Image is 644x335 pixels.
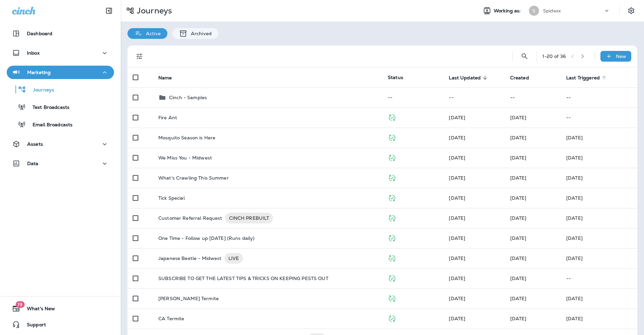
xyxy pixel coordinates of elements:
[510,75,529,81] span: Created
[158,253,222,264] p: Japanese Beetle - Midwest
[7,137,114,151] button: Assets
[7,302,114,315] button: 19What's New
[158,115,177,120] p: Fire Ant
[449,215,465,221] span: Jason Munk
[388,74,403,80] span: Status
[20,322,46,330] span: Support
[449,316,465,322] span: Caitlyn Wade
[388,234,396,241] span: Published
[561,148,637,168] td: [DATE]
[510,115,527,121] span: Caitlyn Wade
[561,168,637,188] td: [DATE]
[27,70,51,75] p: Marketing
[449,115,465,121] span: Caitlyn Wade
[158,175,229,181] p: What's Crawling This Summer
[382,87,443,108] td: --
[510,275,527,281] span: Frank Carreno
[616,54,626,59] p: New
[100,4,118,17] button: Collapse Sidebar
[449,255,465,261] span: Jason Munk
[225,213,273,223] div: CINCH PREBUILT
[510,255,527,261] span: Caitlyn Wade
[169,95,207,100] p: Cinch - Samples
[158,236,255,241] p: One Time - Follow up [DATE] (Runs daily)
[158,296,219,301] p: [PERSON_NAME] Termite
[561,208,637,228] td: [DATE]
[510,215,527,221] span: Caitlyn Wade
[388,255,396,261] span: Published
[7,27,114,40] button: Dashboard
[561,228,637,248] td: [DATE]
[561,188,637,208] td: [DATE]
[7,82,114,96] button: Journeys
[158,75,172,81] span: Name
[561,128,637,148] td: [DATE]
[27,50,40,56] p: Inbox
[388,174,396,180] span: Published
[27,141,43,147] p: Assets
[566,276,632,281] p: --
[449,135,465,141] span: Caitlyn Wade
[510,195,527,201] span: Caitlyn Wade
[388,194,396,200] span: Published
[26,105,69,111] p: Text Broadcasts
[510,135,527,141] span: Jason Munk
[26,87,54,93] p: Journeys
[225,215,273,221] span: CINCH PREBUILT
[561,248,637,268] td: [DATE]
[143,31,161,36] p: Active
[388,214,396,220] span: Published
[561,288,637,309] td: [DATE]
[7,117,114,131] button: Email Broadcasts
[7,100,114,114] button: Text Broadcasts
[510,235,527,241] span: Frank Carreno
[561,87,637,108] td: --
[388,134,396,140] span: Published
[26,122,72,128] p: Email Broadcasts
[443,87,504,108] td: --
[449,195,465,201] span: Caitlyn Wade
[518,50,531,63] button: Search Journeys
[158,135,215,140] p: Mosquito Season is Here
[449,295,465,301] span: Caitlyn Wade
[224,253,243,264] div: LIVE
[510,295,527,301] span: Caitlyn Wade
[543,8,561,13] p: Spidexx
[7,66,114,79] button: Marketing
[388,114,396,120] span: Published
[625,5,637,17] button: Settings
[449,75,481,81] span: Last Updated
[20,306,55,314] span: What's New
[510,316,527,322] span: Caitlyn Wade
[449,175,465,181] span: Caitlyn Wade
[542,54,566,59] div: 1 - 20 of 36
[449,275,465,281] span: Caitlyn Wade
[505,87,561,108] td: --
[158,155,212,160] p: We Miss You - Midwest
[27,31,52,36] p: Dashboard
[15,301,24,308] span: 19
[27,161,39,166] p: Data
[510,75,538,81] span: Created
[158,276,328,281] p: SUBSCRIBE TO GET THE LATEST TIPS & TRICKS ON KEEPING PESTS OUT
[388,315,396,321] span: Published
[7,46,114,60] button: Inbox
[388,275,396,281] span: Published
[388,295,396,301] span: Published
[187,31,212,36] p: Archived
[566,115,632,120] p: --
[510,155,527,161] span: Caitlyn Wade
[7,318,114,331] button: Support
[449,75,489,81] span: Last Updated
[224,255,243,262] span: LIVE
[133,50,146,63] button: Filters
[388,154,396,160] span: Published
[449,235,465,241] span: Frank Carreno
[7,157,114,170] button: Data
[566,75,608,81] span: Last Triggered
[561,309,637,329] td: [DATE]
[158,213,222,223] p: Customer Referral Request
[158,316,184,321] p: CA Termite
[158,195,185,201] p: Tick Special
[158,75,181,81] span: Name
